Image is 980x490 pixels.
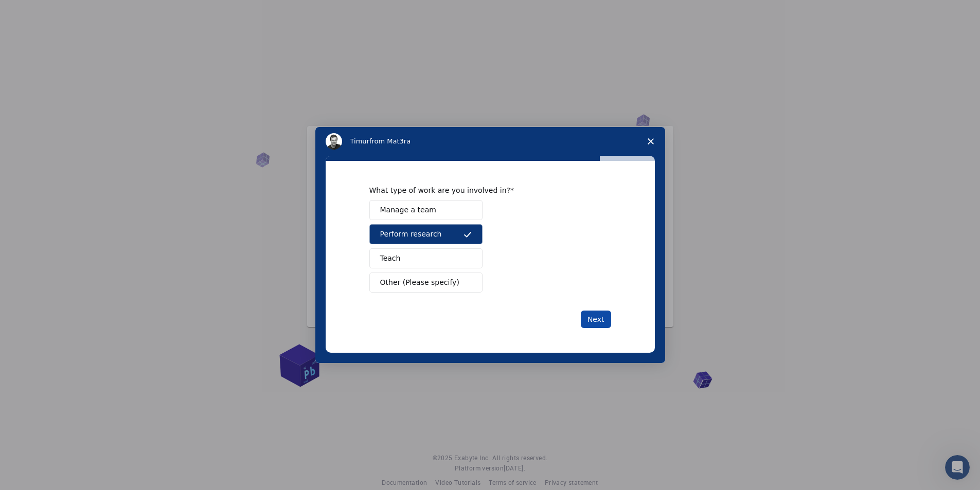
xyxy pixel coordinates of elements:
button: Other (Please specify) [369,273,483,293]
span: Teach [380,253,401,264]
img: Profile image for Timur [326,133,342,150]
span: Поддержка [16,7,73,16]
span: Other (Please specify) [380,277,459,288]
button: Perform research [369,224,483,244]
span: from Mat3ra [369,137,411,145]
div: What type of work are you involved in? [369,186,596,195]
span: Timur [350,137,369,145]
span: Manage a team [380,205,436,215]
button: Next [581,311,611,328]
button: Teach [369,248,483,268]
button: Manage a team [369,200,483,220]
span: Close survey [636,127,665,156]
span: Perform research [380,229,442,240]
